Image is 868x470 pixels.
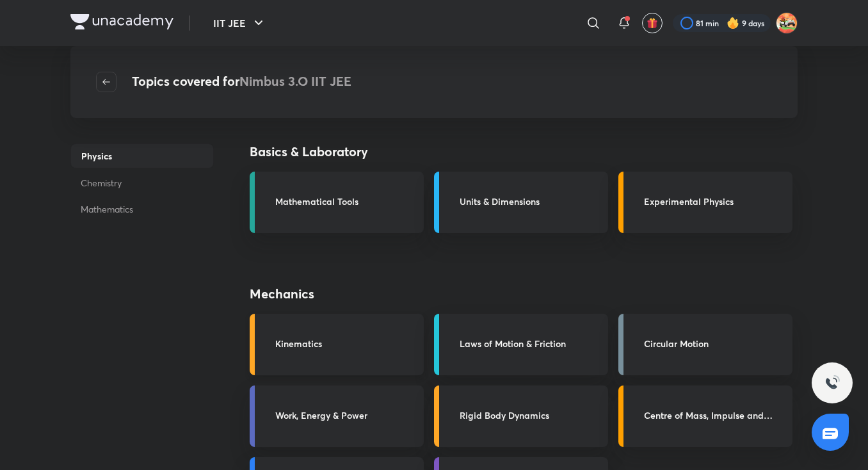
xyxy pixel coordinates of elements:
[70,197,214,221] p: Mathematics
[434,314,608,375] a: Laws of Motion & Friction
[618,172,792,233] a: Experimental Physics
[70,14,173,29] img: Company Logo
[460,409,600,422] h3: Rigid Body Dynamics
[824,375,840,391] img: ttu
[434,172,608,233] a: Units & Dimensions
[205,10,274,36] button: IIT JEE
[275,195,416,208] h3: Mathematical Tools
[776,12,798,34] img: Aniket Kumar Barnwal
[434,385,608,447] a: Rigid Body Dynamics
[618,314,792,375] a: Circular Motion
[644,337,785,350] h3: Circular Motion
[618,385,792,447] a: Centre of Mass, Impulse and Collisions
[642,13,663,33] button: avatar
[275,337,416,350] h3: Kinematics
[250,385,424,447] a: Work, Energy & Power
[460,195,600,208] h3: Units & Dimensions
[644,409,785,422] h3: Centre of Mass, Impulse and Collisions
[250,314,424,375] a: Kinematics
[727,17,739,29] img: streak
[647,17,658,29] img: avatar
[644,195,785,208] h3: Experimental Physics
[239,72,351,90] span: Nimbus 3.O IIT JEE
[70,14,173,33] a: Company Logo
[275,409,416,422] h3: Work, Energy & Power
[70,171,214,195] p: Chemistry
[250,142,731,161] h4: Basics & Laboratory
[250,172,424,233] a: Mathematical Tools
[250,284,731,304] h4: Mechanics
[460,337,600,350] h3: Laws of Motion & Friction
[70,143,214,168] p: Physics
[132,72,351,92] h4: Topics covered for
